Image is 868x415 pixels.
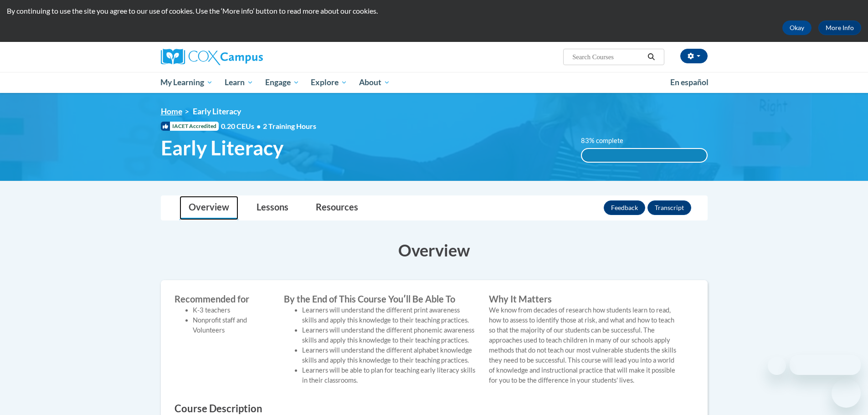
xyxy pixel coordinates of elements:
label: Recommended for [175,294,270,304]
a: Overview [180,196,238,220]
a: My Learning [155,72,219,93]
div: Main menu [147,72,721,93]
span: Early Literacy [161,136,283,160]
p: We know from decades of research how students learn to read, how to assess to identify those at r... [489,305,680,385]
span: 0.20 CEUs [221,121,263,131]
li: K-3 teachers [193,305,270,315]
label: 83% complete [581,136,633,146]
a: Learn [219,72,259,93]
li: Learners will understand the different print awareness skills and apply this knowledge to their t... [302,305,475,325]
button: Transcript [647,200,691,215]
iframe: Message from company [790,355,861,375]
h3: Overview [161,239,708,261]
span: 2 Training Hours [263,122,316,130]
span: Explore [311,77,347,88]
li: Nonprofit staff and Volunteers [193,315,270,335]
span: My Learning [160,77,213,88]
a: More Info [818,20,861,35]
span: • [257,122,261,130]
li: Learners will be able to plan for teaching early literacy skills in their classrooms. [302,365,475,385]
span: En español [670,77,709,87]
li: Learners will understand the different alphabet knowledge skills and apply this knowledge to thei... [302,345,475,365]
a: Engage [259,72,305,93]
input: Search Courses [571,51,644,62]
span: IACET Accredited [161,122,219,131]
a: About [353,72,396,93]
button: Account Settings [680,49,708,63]
a: En español [664,73,714,92]
iframe: Close message [768,357,786,375]
span: Engage [265,77,299,88]
span: About [359,77,390,88]
span: Early Literacy [193,107,241,116]
button: Okay [782,20,812,35]
p: By continuing to use the site you agree to our use of cookies. Use the ‘More info’ button to read... [7,6,861,16]
label: Why It Matters [489,294,680,304]
li: Learners will understand the different phonemic awareness skills and apply this knowledge to thei... [302,325,475,345]
button: Feedback [604,200,645,215]
a: Home [161,107,182,116]
a: Cox Campus [161,49,334,65]
label: By the End of This Course Youʹll Be Able To [284,294,475,304]
a: Resources [307,196,367,220]
span: Learn [225,77,253,88]
a: Lessons [247,196,298,220]
a: Explore [305,72,353,93]
div: 100% [582,149,707,162]
button: Search [644,51,658,62]
img: Cox Campus [161,49,263,65]
iframe: Button to launch messaging window [832,379,861,408]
